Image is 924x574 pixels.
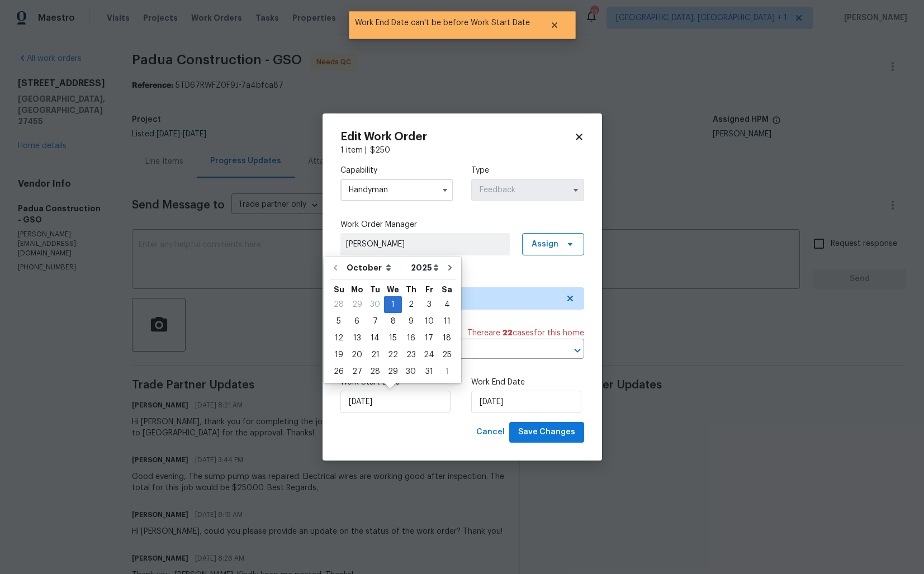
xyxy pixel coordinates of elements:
[438,347,456,363] div: Sat Oct 25 2025
[503,329,513,337] span: 22
[402,330,420,346] div: 16
[476,425,505,439] span: Cancel
[420,363,438,380] div: Fri Oct 31 2025
[532,239,558,250] span: Assign
[340,391,451,413] input: M/D/YYYY
[330,314,348,329] div: 5
[348,297,366,312] div: 29
[402,297,420,312] div: 2
[384,297,402,312] div: 1
[420,347,438,363] div: 24
[340,179,453,201] input: Select...
[366,364,384,379] div: 28
[384,364,402,379] div: 29
[384,363,402,380] div: Wed Oct 29 2025
[438,363,456,380] div: Sat Nov 01 2025
[384,347,402,363] div: Wed Oct 22 2025
[420,314,438,329] div: 10
[471,377,584,388] label: Work End Date
[330,330,348,347] div: Sun Oct 12 2025
[438,183,452,197] button: Show options
[384,330,402,347] div: Wed Oct 15 2025
[348,364,366,379] div: 27
[402,347,420,363] div: Thu Oct 23 2025
[402,330,420,347] div: Thu Oct 16 2025
[471,391,581,413] input: M/D/YYYY
[438,364,456,379] div: 1
[334,286,344,293] abbr: Sunday
[340,145,584,156] div: 1 item |
[471,165,584,176] label: Type
[408,259,442,276] select: Year
[472,422,509,443] button: Cancel
[420,364,438,379] div: 31
[384,330,402,346] div: 15
[509,422,584,443] button: Save Changes
[370,146,390,154] span: $ 250
[387,286,399,293] abbr: Wednesday
[366,297,384,312] div: 30
[366,314,384,329] div: 7
[518,425,575,439] span: Save Changes
[471,179,584,201] input: Select...
[536,14,573,36] button: Close
[351,286,363,293] abbr: Monday
[330,297,348,312] div: 28
[570,343,585,358] button: Open
[348,347,366,363] div: Mon Oct 20 2025
[425,286,433,293] abbr: Friday
[330,330,348,346] div: 12
[348,363,366,380] div: Mon Oct 27 2025
[348,314,366,329] div: 6
[420,297,438,312] div: 3
[406,286,416,293] abbr: Thursday
[402,314,420,329] div: 9
[366,347,384,363] div: Tue Oct 21 2025
[402,364,420,379] div: 30
[330,363,348,380] div: Sun Oct 26 2025
[420,347,438,363] div: Fri Oct 24 2025
[346,239,504,250] span: [PERSON_NAME]
[330,313,348,330] div: Sun Oct 05 2025
[384,314,402,329] div: 8
[569,183,582,197] button: Show options
[420,313,438,330] div: Fri Oct 10 2025
[349,11,536,35] span: Work End Date can't be before Work Start Date
[366,330,384,347] div: Tue Oct 14 2025
[438,296,456,313] div: Sat Oct 04 2025
[438,313,456,330] div: Sat Oct 11 2025
[348,330,366,347] div: Mon Oct 13 2025
[344,259,408,276] select: Month
[340,165,453,176] label: Capability
[340,131,574,143] h2: Edit Work Order
[366,296,384,313] div: Tue Sep 30 2025
[330,347,348,363] div: 19
[384,296,402,313] div: Wed Oct 01 2025
[467,328,584,339] span: There are case s for this home
[340,219,584,230] label: Work Order Manager
[384,347,402,363] div: 22
[330,364,348,379] div: 26
[420,330,438,346] div: 17
[420,330,438,347] div: Fri Oct 17 2025
[348,347,366,363] div: 20
[438,330,456,347] div: Sat Oct 18 2025
[348,313,366,330] div: Mon Oct 06 2025
[366,363,384,380] div: Tue Oct 28 2025
[327,257,344,279] button: Go to previous month
[348,330,366,346] div: 13
[402,347,420,363] div: 23
[366,347,384,363] div: 21
[438,297,456,312] div: 4
[366,330,384,346] div: 14
[438,347,456,363] div: 25
[340,273,584,284] label: Trade Partner
[442,286,452,293] abbr: Saturday
[330,347,348,363] div: Sun Oct 19 2025
[348,296,366,313] div: Mon Sep 29 2025
[438,314,456,329] div: 11
[402,363,420,380] div: Thu Oct 30 2025
[366,313,384,330] div: Tue Oct 07 2025
[330,296,348,313] div: Sun Sep 28 2025
[420,296,438,313] div: Fri Oct 03 2025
